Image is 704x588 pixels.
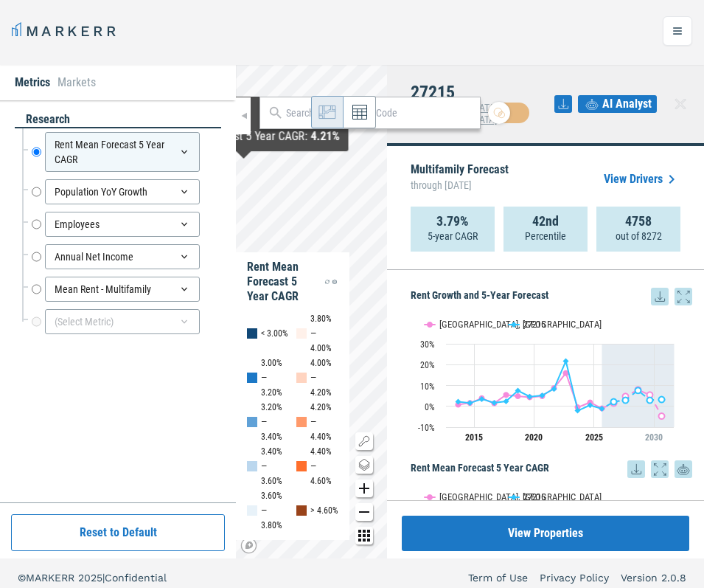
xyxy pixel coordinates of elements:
path: Friday, 29 Aug, 20:00, 1.56. 27215. [467,400,473,406]
tspan: 2020 [525,432,543,443]
div: 4.00% — 4.20% [310,356,338,400]
strong: 4758 [625,214,652,229]
button: Reset to Default [11,514,225,551]
div: > 4.60% [310,503,338,518]
path: Thursday, 29 Aug, 20:00, -4.69. Burlington, NC. [659,413,665,419]
strong: 42nd [532,214,559,229]
h5: Rent Growth and 5-Year Forecast [411,288,692,305]
a: Privacy Policy [540,570,609,585]
p: Multifamily Forecast [411,164,509,195]
a: View Drivers [604,170,680,188]
path: Thursday, 29 Aug, 20:00, 0.49. 27215. [588,402,593,408]
a: MARKERR [12,21,119,41]
g: 27215, line 4 of 4 with 5 data points. [611,387,665,404]
button: Change style map button [355,456,373,474]
path: Wednesday, 29 Aug, 20:00, 7.52. 27215. [515,387,521,393]
text: 0% [425,402,435,412]
button: Zoom in map button [355,480,373,497]
li: Metrics [15,74,50,91]
h4: 27215 [411,83,554,102]
h5: Rent Mean Forecast 5 Year CAGR [411,460,692,478]
button: Zoom out map button [355,503,373,521]
path: Saturday, 29 Aug, 20:00, 3.49. 27215. [479,396,485,402]
p: Percentile [525,229,566,243]
path: Monday, 29 Aug, 20:00, 1.71. 27215. [492,400,498,406]
button: Show Burlington, NC [425,491,493,502]
tspan: 2025 [585,432,603,443]
button: Show/Hide Legend Map Button [355,432,373,450]
button: AI Analyst [578,95,657,113]
div: Rent Mean Forecast 5 Year CAGR [247,260,313,304]
path: Friday, 29 Aug, 20:00, -1.15. 27215. [599,406,605,412]
strong: 3.79% [436,214,469,229]
div: 3.60% — 3.80% [261,488,289,533]
path: Tuesday, 29 Aug, 20:00, 7.65. 27215. [635,387,641,393]
path: Monday, 29 Aug, 20:00, 21.71. 27215. [563,358,569,364]
path: Tuesday, 29 Aug, 20:00, 2.41. 27215. [503,398,509,404]
div: 3.80% — 4.00% [310,311,338,356]
span: AI Analyst [602,95,652,113]
input: Search by MSA or ZIP Code [286,106,473,121]
div: Rent Mean Forecast 5 Year CAGR [45,132,200,172]
div: research [15,111,221,128]
span: © [18,572,26,584]
path: Sunday, 29 Aug, 20:00, 2.95. 27215. [623,397,629,403]
button: Show 27215 [509,319,547,330]
text: 30% [420,339,435,350]
svg: Interactive chart [411,305,681,453]
path: Thursday, 29 Aug, 20:00, 4.64. 27215. [527,393,533,399]
div: 4.20% — 4.40% [310,400,338,444]
a: Term of Use [468,570,528,585]
div: Population YoY Growth [45,179,200,204]
img: Reload Legend [324,278,331,286]
div: Annual Net Income [45,244,200,269]
div: < 3.00% [261,326,288,341]
span: Confidential [105,572,167,584]
text: 10% [420,381,435,392]
p: out of 8272 [616,229,662,243]
div: 3.20% — 3.40% [261,400,289,444]
path: Wednesday, 29 Aug, 20:00, 2.96. 27215. [647,397,653,403]
tspan: 2030 [645,432,663,443]
b: 4.21% [311,129,340,143]
img: Settings [331,278,338,286]
div: 3.00% — 3.20% [261,356,289,400]
div: Mean Rent - Multifamily [45,277,200,302]
button: Show Burlington, NC [425,319,493,330]
li: Markets [57,74,96,91]
text: -10% [418,423,435,433]
tspan: 2015 [465,432,483,443]
path: Tuesday, 29 Aug, 20:00, -2.07. 27215. [575,407,581,413]
div: Rent Mean Forecast 5 Year CAGR : [147,128,340,145]
div: Employees [45,212,200,237]
path: Sunday, 29 Aug, 20:00, 8.35. 27215. [551,386,557,392]
path: Saturday, 29 Aug, 20:00, 5.18. 27215. [540,392,546,398]
div: Rent Growth and 5-Year Forecast. Highcharts interactive chart. [411,305,692,453]
path: Thursday, 29 Aug, 20:00, 2.21. 27215. [456,398,461,404]
text: 20% [420,360,435,370]
a: Version 2.0.8 [621,570,686,585]
path: Thursday, 29 Aug, 20:00, 3.28. 27215. [659,396,665,402]
path: Saturday, 29 Aug, 20:00, 2.22. 27215. [611,398,617,404]
div: (Select Metric) [45,309,200,334]
span: through [DATE] [411,176,509,195]
div: 4.40% — 4.60% [310,444,338,488]
p: 5-year CAGR [428,229,478,243]
button: Other options map button [355,527,373,544]
button: Show 27215 [509,491,547,502]
canvas: Map [236,65,387,558]
span: 2025 | [78,572,105,584]
span: MARKERR [26,572,78,584]
div: 3.40% — 3.60% [261,444,289,488]
a: Mapbox logo [240,537,257,554]
button: View Properties [402,516,689,551]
